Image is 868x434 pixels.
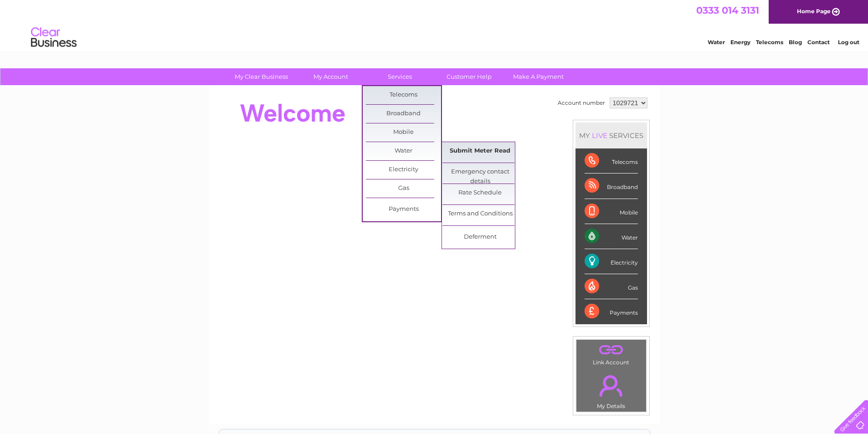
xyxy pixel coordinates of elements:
[366,86,441,104] a: Telecoms
[31,24,77,51] img: logo.png
[366,161,441,179] a: Electricity
[579,370,644,402] a: .
[579,342,644,358] a: .
[219,5,650,44] div: Clear Business is a trading name of Verastar Limited (registered in [GEOGRAPHIC_DATA] No. 3667643...
[366,200,441,219] a: Payments
[585,274,638,299] div: Gas
[501,68,576,85] a: Make A Payment
[362,68,437,85] a: Services
[585,174,638,199] div: Broadband
[730,39,750,46] a: Energy
[442,205,518,223] a: Terms and Conditions
[224,68,299,85] a: My Clear Business
[576,339,647,368] td: Link Account
[696,5,759,16] a: 0333 014 3131
[442,184,518,202] a: Rate Schedule
[442,228,518,246] a: Deferment
[708,39,725,46] a: Water
[576,368,647,412] td: My Details
[366,142,441,160] a: Water
[366,105,441,123] a: Broadband
[442,142,518,160] a: Submit Meter Read
[442,163,518,181] a: Emergency contact details
[585,249,638,274] div: Electricity
[293,68,368,85] a: My Account
[366,123,441,142] a: Mobile
[585,148,638,174] div: Telecoms
[366,179,441,198] a: Gas
[590,131,609,140] div: LIVE
[575,123,647,148] div: MY SERVICES
[838,39,859,46] a: Log out
[431,68,507,85] a: Customer Help
[585,299,638,324] div: Payments
[756,39,783,46] a: Telecoms
[585,224,638,249] div: Water
[807,39,830,46] a: Contact
[585,199,638,224] div: Mobile
[789,39,802,46] a: Blog
[555,95,607,111] td: Account number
